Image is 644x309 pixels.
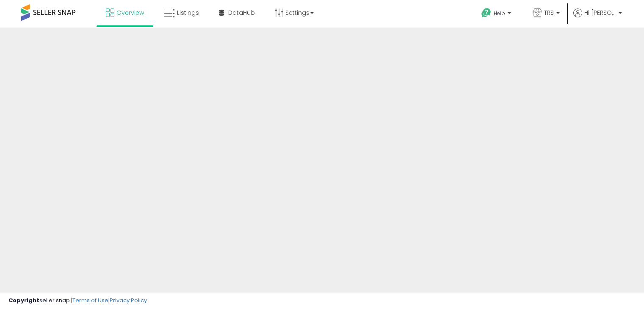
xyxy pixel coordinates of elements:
[116,8,144,17] span: Overview
[177,8,199,17] span: Listings
[584,8,616,17] span: Hi [PERSON_NAME]
[8,296,39,304] strong: Copyright
[544,8,554,17] span: TRS
[72,296,108,304] a: Terms of Use
[110,296,147,304] a: Privacy Policy
[228,8,255,17] span: DataHub
[494,10,505,17] span: Help
[8,297,147,305] div: seller snap | |
[481,8,492,18] i: Get Help
[475,1,520,28] a: Help
[573,8,622,28] a: Hi [PERSON_NAME]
